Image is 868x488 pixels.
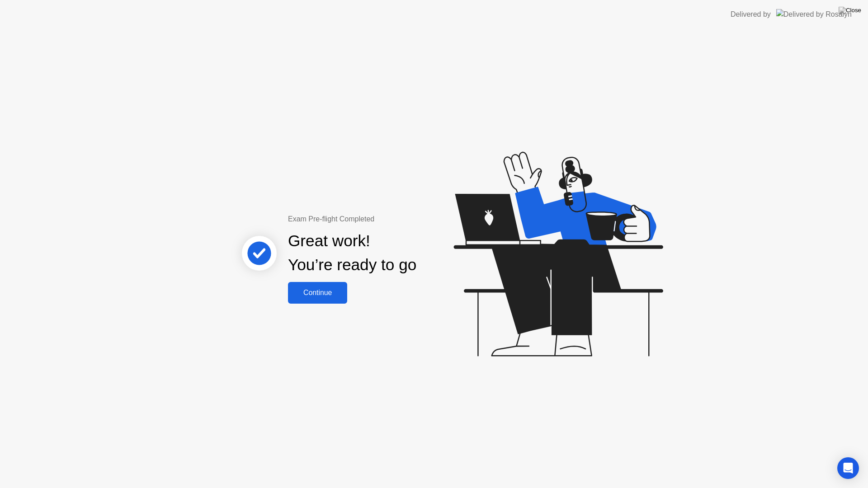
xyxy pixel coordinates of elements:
div: Continue [291,289,344,297]
div: Open Intercom Messenger [837,457,859,479]
img: Close [839,7,861,14]
img: Delivered by Rosalyn [776,9,852,19]
div: Exam Pre-flight Completed [288,214,475,225]
div: Great work! You’re ready to go [288,229,416,277]
button: Continue [288,282,347,304]
div: Delivered by [731,9,771,20]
